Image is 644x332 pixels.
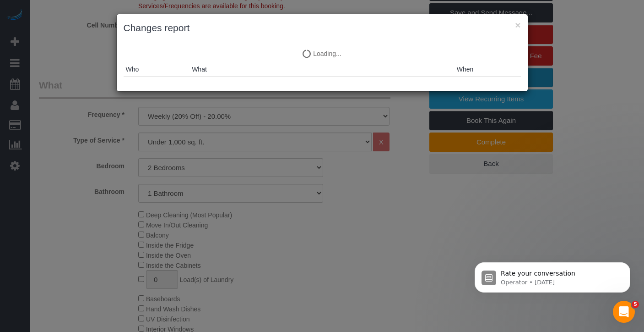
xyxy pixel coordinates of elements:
[613,301,635,323] iframe: Intercom live chat
[455,62,521,77] th: When
[124,62,190,77] th: Who
[461,243,644,307] iframe: Intercom notifications message
[189,62,455,77] th: What
[632,301,639,308] span: 5
[124,21,521,35] h3: Changes report
[515,20,520,30] button: ×
[124,49,521,58] p: Loading...
[117,14,528,91] sui-modal: Changes report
